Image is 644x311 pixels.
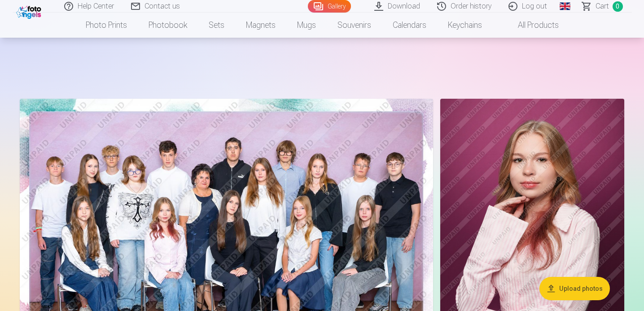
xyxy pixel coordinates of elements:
[613,1,623,12] span: 0
[286,13,327,38] a: Mugs
[235,13,286,38] a: Magnets
[596,1,609,12] span: Сart
[539,277,610,300] button: Upload photos
[16,4,44,19] img: /fa1
[493,13,570,38] a: All products
[198,13,235,38] a: Sets
[138,13,198,38] a: Photobook
[437,13,493,38] a: Keychains
[75,13,138,38] a: Photo prints
[382,13,437,38] a: Calendars
[327,13,382,38] a: Souvenirs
